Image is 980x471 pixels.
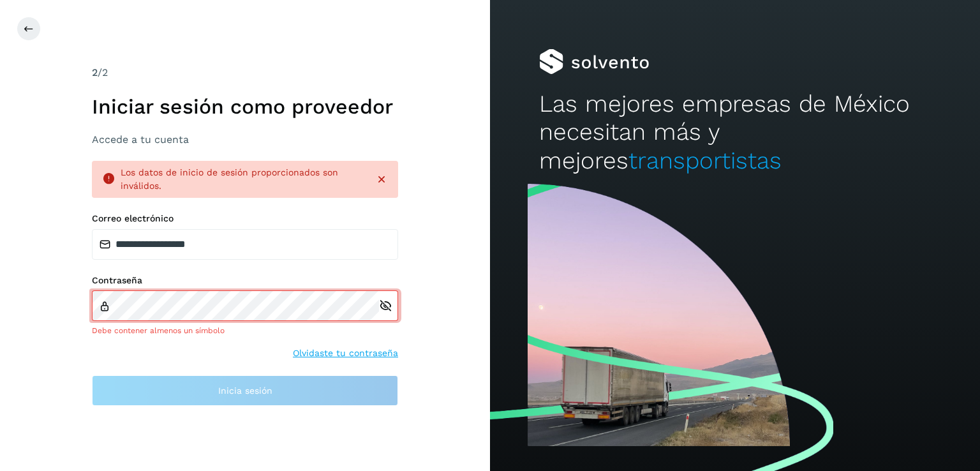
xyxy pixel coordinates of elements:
[92,133,398,146] h3: Accede a tu cuenta
[92,213,398,224] label: Correo electrónico
[121,166,365,193] div: Los datos de inicio de sesión proporcionados son inválidos.
[539,90,931,175] h2: Las mejores empresas de México necesitan más y mejores
[92,325,398,336] div: Debe contener almenos un símbolo
[92,65,398,80] div: /2
[92,94,398,119] h1: Iniciar sesión como proveedor
[218,386,272,395] span: Inicia sesión
[628,147,782,174] span: transportistas
[92,275,398,286] label: Contraseña
[92,66,98,78] span: 2
[92,375,398,406] button: Inicia sesión
[293,347,398,360] a: Olvidaste tu contraseña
